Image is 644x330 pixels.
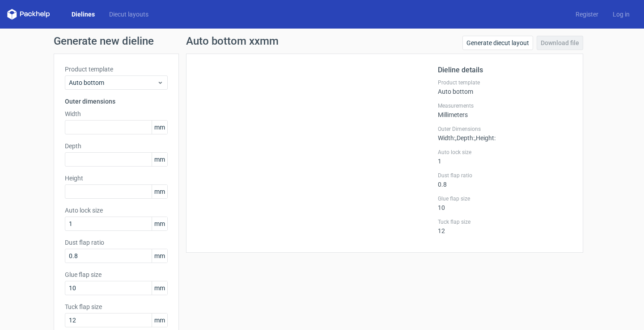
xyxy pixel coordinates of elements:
span: mm [152,249,167,263]
h1: Auto bottom xxmm [186,36,279,46]
label: Glue flap size [438,195,572,202]
div: Millimeters [438,102,572,118]
div: 1 [438,149,572,165]
span: mm [152,121,167,134]
label: Measurements [438,102,572,109]
span: mm [152,217,167,230]
div: Auto bottom [438,79,572,95]
h2: Dieline details [438,65,572,75]
span: mm [152,281,167,295]
span: , Depth : [455,134,475,142]
span: , Height : [475,134,496,142]
div: 10 [438,195,572,211]
span: mm [152,153,167,166]
label: Product template [65,65,168,74]
label: Dust flap ratio [65,238,168,247]
a: Register [568,10,606,19]
label: Height [65,174,168,183]
h1: Generate new dieline [54,36,590,46]
a: Dielines [64,10,102,19]
a: Generate diecut layout [462,36,533,50]
a: Diecut layouts [102,10,156,19]
label: Glue flap size [65,270,168,279]
div: 12 [438,218,572,234]
label: Dust flap ratio [438,172,572,179]
label: Outer Dimensions [438,125,572,133]
label: Auto lock size [65,206,168,215]
span: Auto bottom [69,78,157,87]
div: 0.8 [438,172,572,188]
span: Width : [438,134,455,142]
label: Product template [438,79,572,86]
span: mm [152,185,167,198]
label: Depth [65,142,168,150]
label: Tuck flap size [65,302,168,311]
label: Width [65,109,168,118]
a: Log in [606,10,637,19]
span: mm [152,313,167,327]
label: Tuck flap size [438,218,572,226]
h3: Outer dimensions [65,97,168,106]
label: Auto lock size [438,149,572,156]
